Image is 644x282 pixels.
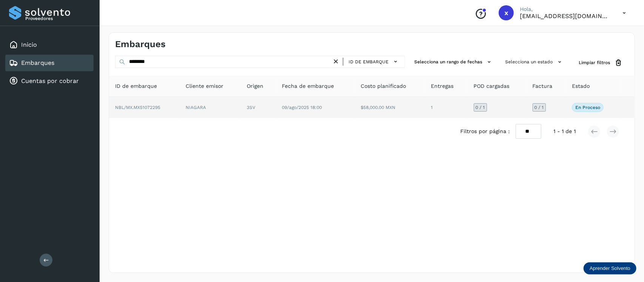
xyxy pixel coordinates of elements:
[5,73,94,89] div: Cuentas por cobrar
[282,82,334,90] span: Fecha de embarque
[349,58,389,65] span: ID de embarque
[520,12,610,20] p: xmgm@transportesser.com.mx
[361,82,406,90] span: Costo planificado
[431,82,454,90] span: Entregas
[590,265,630,271] p: Aprender Solvento
[575,105,600,110] p: En proceso
[572,82,590,90] span: Estado
[115,82,157,90] span: ID de embarque
[584,262,636,274] div: Aprender Solvento
[355,97,425,118] td: $58,000.00 MXN
[115,105,160,110] span: NBL/MX.MX51072295
[476,105,485,110] span: 0 / 1
[241,97,276,118] td: 3SV
[5,37,94,53] div: Inicio
[579,59,610,66] span: Limpiar filtros
[115,39,166,50] h4: Embarques
[247,82,263,90] span: Origen
[535,105,544,110] span: 0 / 1
[533,82,553,90] span: Factura
[5,55,94,71] div: Embarques
[460,127,510,135] span: Filtros por página :
[25,16,91,21] p: Proveedores
[282,105,322,110] span: 09/ago/2025 18:00
[21,77,79,84] a: Cuentas por cobrar
[520,6,610,12] p: Hola,
[553,127,576,135] span: 1 - 1 de 1
[21,41,37,48] a: Inicio
[411,56,496,68] button: Selecciona un rango de fechas
[502,56,567,68] button: Selecciona un estado
[180,97,241,118] td: NIAGARA
[346,56,402,67] button: ID de embarque
[425,97,468,118] td: 1
[474,82,510,90] span: POD cargadas
[21,59,54,66] a: Embarques
[573,56,629,70] button: Limpiar filtros
[186,82,223,90] span: Cliente emisor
